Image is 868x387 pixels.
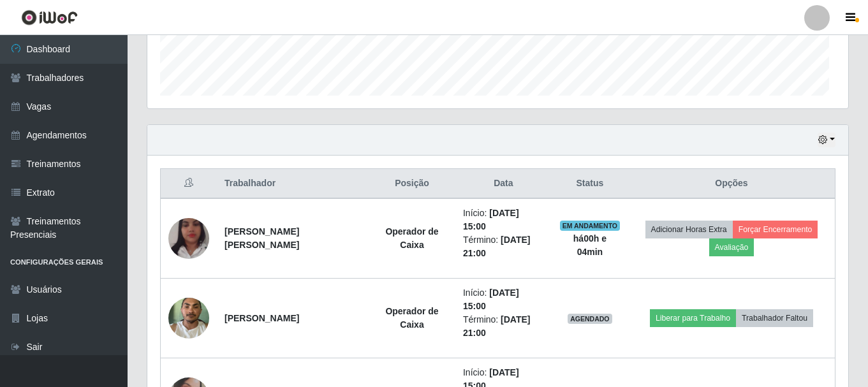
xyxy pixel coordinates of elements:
[463,207,544,233] li: Início:
[463,313,544,340] li: Término:
[709,238,754,256] button: Avaliação
[385,226,438,250] strong: Operador de Caixa
[463,208,519,231] time: [DATE] 15:00
[168,202,209,275] img: 1679715378616.jpeg
[224,313,299,323] strong: [PERSON_NAME]
[560,221,621,231] span: EM ANDAMENTO
[21,10,78,26] img: CoreUI Logo
[455,169,552,199] th: Data
[463,233,544,260] li: Término:
[463,286,544,313] li: Início:
[568,314,612,324] span: AGENDADO
[733,221,818,238] button: Forçar Encerramento
[385,306,438,330] strong: Operador de Caixa
[217,169,369,199] th: Trabalhador
[573,233,607,257] strong: há 00 h e 04 min
[168,291,209,345] img: 1737051124467.jpeg
[463,288,519,311] time: [DATE] 15:00
[645,221,733,238] button: Adicionar Horas Extra
[736,309,813,327] button: Trabalhador Faltou
[628,169,835,199] th: Opções
[650,309,736,327] button: Liberar para Trabalho
[369,169,455,199] th: Posição
[552,169,628,199] th: Status
[224,226,299,250] strong: [PERSON_NAME] [PERSON_NAME]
